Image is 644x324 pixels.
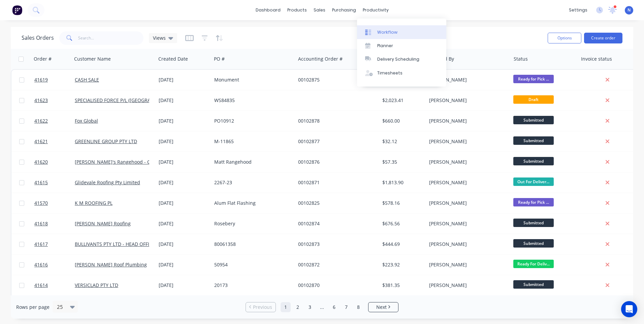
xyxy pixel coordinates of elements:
a: 41615 [34,172,75,193]
div: [DATE] [159,159,209,165]
div: [DATE] [159,220,209,227]
div: $32.12 [382,138,422,145]
div: Order # [34,56,52,62]
a: [PERSON_NAME] Roof Plumbing [75,261,147,268]
a: Page 1 is your current page [281,302,291,312]
div: $1,813.90 [382,179,422,186]
div: [DATE] [159,179,209,186]
div: $578.16 [382,200,422,206]
span: Rows per page [16,304,50,311]
div: [PERSON_NAME] [429,76,504,83]
span: Previous [253,304,272,311]
div: [PERSON_NAME] [429,261,504,268]
div: Invoice status [581,56,612,62]
div: Monument [214,76,289,83]
a: Workflow [357,25,446,39]
div: [PERSON_NAME] [429,220,504,227]
a: Page 3 [305,302,315,312]
a: 41623 [34,90,75,110]
img: Factory [12,5,22,15]
div: [PERSON_NAME] [429,282,504,289]
a: 41622 [34,111,75,131]
a: 41620 [34,152,75,172]
div: [DATE] [159,118,209,124]
a: Planner [357,39,446,53]
a: Page 6 [329,302,339,312]
div: Matt Rangehood [214,159,289,165]
div: [PERSON_NAME] [429,200,504,206]
span: 41619 [34,76,48,83]
div: purchasing [329,5,359,15]
div: 00102875 [298,76,373,83]
a: Next page [368,304,398,311]
a: [PERSON_NAME]'s Rangehood - CASH SALE [75,159,171,165]
a: dashboard [252,5,284,15]
span: Ready For Deliv... [513,260,554,268]
ul: Pagination [243,302,401,312]
div: Delivery Scheduling [377,56,419,62]
div: productivity [359,5,392,15]
span: Submitted [513,157,554,165]
div: WS84835 [214,97,289,104]
div: products [284,5,310,15]
div: [DATE] [159,76,209,83]
a: Timesheets [357,66,446,80]
a: Previous page [246,304,276,311]
a: Page 2 [293,302,303,312]
div: $57.35 [382,159,422,165]
a: Jump forward [317,302,327,312]
span: Submitted [513,219,554,227]
a: 41570 [34,193,75,213]
div: 00102876 [298,159,373,165]
div: Alum Flat Flashing [214,200,289,206]
div: 00102873 [298,241,373,248]
div: [DATE] [159,282,209,289]
div: Accounting Order # [298,56,343,62]
div: $444.69 [382,241,422,248]
div: 80061358 [214,241,289,248]
a: Page 8 [353,302,363,312]
span: 41622 [34,118,48,124]
span: Submitted [513,280,554,289]
div: $223.92 [382,261,422,268]
a: VERSICLAD PTY LTD [75,282,118,288]
h1: Sales Orders [22,35,54,41]
div: Created Date [158,56,188,62]
a: Glidevale Roofing Pty Limited [75,179,140,186]
a: SPECIALISED FORCE P/L ([GEOGRAPHIC_DATA]) [75,97,178,103]
span: Ready for Pick ... [513,198,554,206]
div: 00102870 [298,282,373,289]
div: [DATE] [159,138,209,145]
span: N [627,7,631,13]
span: 41623 [34,97,48,104]
div: [PERSON_NAME] [429,159,504,165]
a: Page 7 [341,302,351,312]
div: 20173 [214,282,289,289]
div: Workflow [377,29,397,35]
button: Options [548,33,581,43]
div: 2267-23 [214,179,289,186]
a: K M ROOFING PL [75,200,112,206]
button: Create order [584,33,622,43]
span: 41618 [34,220,48,227]
a: GREENLINE GROUP PTY LTD [75,138,137,144]
span: Submitted [513,116,554,124]
div: 00102878 [298,118,373,124]
div: [DATE] [159,241,209,248]
div: $381.35 [382,282,422,289]
a: Fox Global [75,118,98,124]
a: 41614 [34,275,75,295]
div: Customer Name [74,56,111,62]
div: 00102871 [298,179,373,186]
div: [PERSON_NAME] [429,138,504,145]
a: [PERSON_NAME] Roofing [75,220,131,227]
span: 41614 [34,282,48,289]
span: 41616 [34,261,48,268]
a: 41616 [34,255,75,275]
a: 41621 [34,131,75,152]
div: M-11865 [214,138,289,145]
div: [DATE] [159,261,209,268]
div: [DATE] [159,200,209,206]
div: Open Intercom Messenger [621,301,637,317]
div: Planner [377,43,393,49]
